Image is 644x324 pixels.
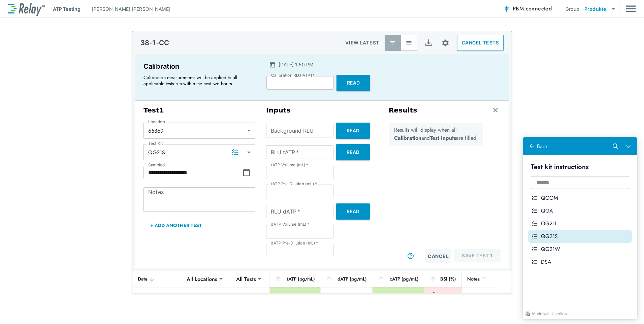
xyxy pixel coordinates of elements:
[132,271,182,287] th: Date
[336,203,370,220] button: Read
[467,275,490,283] div: Notes
[148,120,165,124] label: Location
[143,145,255,159] div: QG21S
[430,291,438,299] img: Warning
[231,272,261,286] div: All Tests
[143,166,243,179] input: Choose date, selected date is Aug 28, 2025
[378,275,419,283] div: cATP (pg/mL)
[143,124,255,137] div: 65869
[566,5,581,12] p: Group:
[437,34,454,52] button: Site setup
[269,61,276,68] img: Calender Icon
[336,75,370,91] button: Read
[140,39,169,47] p: 38-1-CC
[326,292,367,299] div: 0
[143,61,254,72] p: Calibration
[626,2,636,15] img: Drawer Icon
[336,123,370,139] button: Read
[626,2,636,15] button: Main menu
[182,272,222,286] div: All Locations
[271,163,308,167] label: tATP Volume (mL)
[266,106,378,115] h3: Inputs
[430,134,456,142] b: Test Inputs
[148,141,163,146] label: Test Kit
[143,106,255,115] h3: Test 1
[501,2,554,15] button: PBM connected
[143,217,208,233] button: + Add Another Test
[440,292,456,299] div: 0
[441,39,450,47] img: Settings Icon
[271,182,317,186] label: tATP Pre-Dilution (mL)
[279,61,313,68] p: [DATE] 1:50 PM
[424,39,433,47] img: Export Icon
[406,39,412,46] img: View All
[394,126,478,142] p: Results will display when all and are filled.
[457,35,504,51] button: CANCEL TESTS
[148,163,165,167] label: Sampled
[271,73,315,78] label: Calibration RLU ATP1
[378,292,419,299] div: 6.63
[394,134,421,142] b: Calibration
[497,290,508,301] button: expand row
[389,39,396,46] img: Latest
[92,5,170,12] p: [PERSON_NAME] [PERSON_NAME]
[53,5,80,12] p: ATP Testing
[271,241,318,246] label: dATP Pre-Dilution (mL)
[389,106,417,115] h3: Results
[143,74,251,87] p: Calibration measurements will be applied to all applicable tests run within the next two hours.
[492,107,499,114] img: Remove
[345,39,379,47] p: VIEW LATEST
[8,2,45,16] img: LuminUltra Relay
[425,249,451,263] button: Cancel
[271,222,309,227] label: dATP Volume (mL)
[275,275,315,283] div: tATP (pg/mL)
[326,275,367,283] div: dATP (pg/mL)
[429,275,456,283] div: BSI (%)
[336,144,370,160] button: Read
[526,5,552,12] span: connected
[182,287,231,303] td: 65861
[513,4,552,13] span: PBM
[138,292,176,299] div: [DATE] 11:35 AM
[231,287,269,303] td: QG21S
[523,137,637,319] iframe: Resource center
[420,35,437,51] button: Export
[503,5,510,12] img: Connected Icon
[275,292,315,299] div: 6.63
